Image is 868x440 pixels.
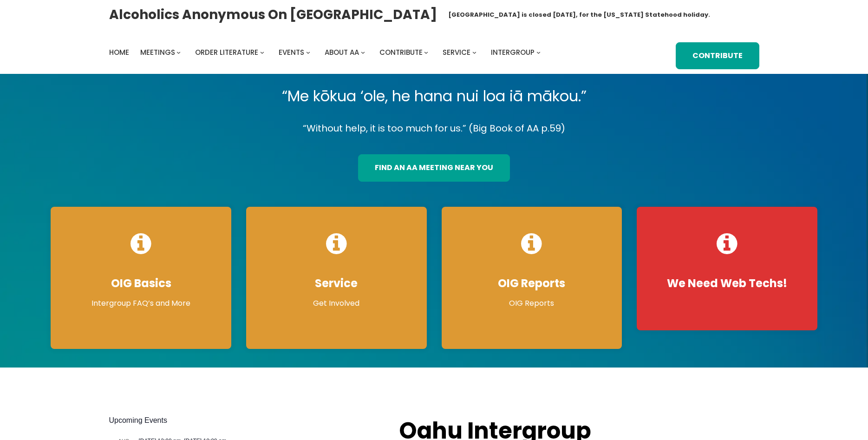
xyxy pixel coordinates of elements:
p: Intergroup FAQ’s and More [60,298,222,309]
h4: OIG Basics [60,276,222,290]
a: Service [443,46,470,59]
a: Intergroup [491,46,535,59]
button: Events submenu [306,50,310,54]
p: “Me kōkua ‘ole, he hana nui loa iā mākou.” [43,83,824,109]
a: Meetings [140,46,175,59]
span: Intergroup [491,47,535,57]
a: Alcoholics Anonymous on [GEOGRAPHIC_DATA] [109,3,437,26]
span: Order Literature [195,47,258,57]
button: Intergroup submenu [536,50,541,54]
h1: [GEOGRAPHIC_DATA] is closed [DATE], for the [US_STATE] Statehood holiday. [448,10,710,20]
span: About AA [325,47,359,57]
a: Contribute [676,42,759,69]
h4: Service [255,276,418,290]
p: Get Involved [255,298,418,309]
button: Service submenu [472,50,476,54]
span: Service [443,47,470,57]
p: OIG Reports [451,298,613,309]
a: About AA [325,46,359,59]
h2: Upcoming Events [109,415,381,426]
button: Meetings submenu [176,50,181,54]
button: Order Literature submenu [260,50,264,54]
span: Meetings [140,47,175,57]
button: About AA submenu [361,50,365,54]
h4: We Need Web Techs! [646,276,808,290]
h4: OIG Reports [451,276,613,290]
a: Home [109,46,129,59]
a: find an aa meeting near you [358,154,509,181]
span: Home [109,47,129,57]
nav: Intergroup [109,46,544,59]
span: Events [279,47,304,57]
button: Contribute submenu [424,50,428,54]
a: Events [279,46,304,59]
a: Contribute [379,46,423,59]
span: Contribute [379,47,423,57]
p: “Without help, it is too much for us.” (Big Book of AA p.59) [43,120,824,137]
